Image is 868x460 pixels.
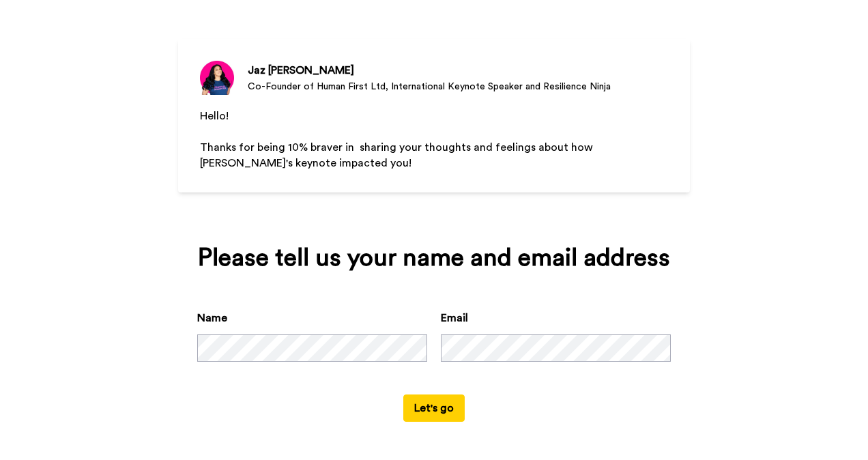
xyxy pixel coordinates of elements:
label: Name [197,310,227,326]
span: Hello! [200,111,229,121]
span: Thanks for being 10% braver in sharing your thoughts and feelings about how [PERSON_NAME]'s keyno... [200,142,596,169]
button: Let's go [403,394,465,422]
div: Jaz [PERSON_NAME] [248,62,611,78]
div: Please tell us your name and email address [197,244,671,272]
div: Co-Founder of Human First Ltd, International Keynote Speaker and Resilience Ninja [248,80,611,94]
img: Co-Founder of Human First Ltd, International Keynote Speaker and Resilience Ninja [200,61,234,95]
label: Email [441,310,468,326]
